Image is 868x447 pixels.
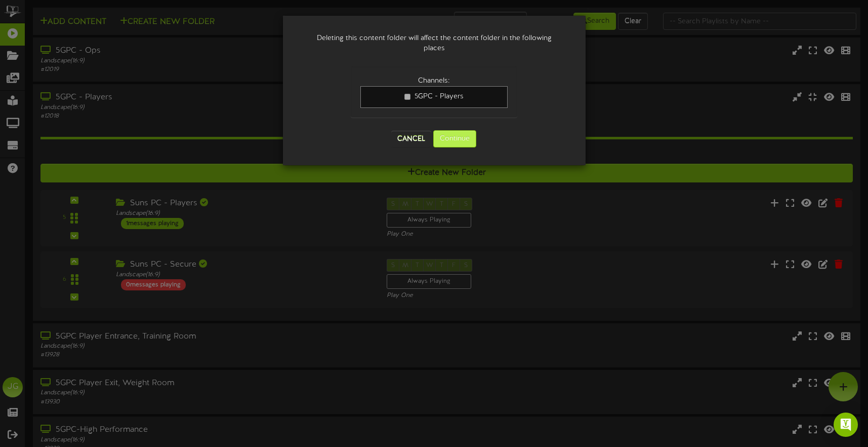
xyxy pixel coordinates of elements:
span: 5GPC - Players [415,93,464,100]
button: Continue [433,130,476,147]
input: 5GPC - Players [404,94,410,100]
div: Open Intercom Messenger [834,413,858,437]
button: Cancel [391,131,431,147]
div: Channels: [360,76,508,86]
div: Deleting this content folder will affect the content folder in the following places [298,23,570,64]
